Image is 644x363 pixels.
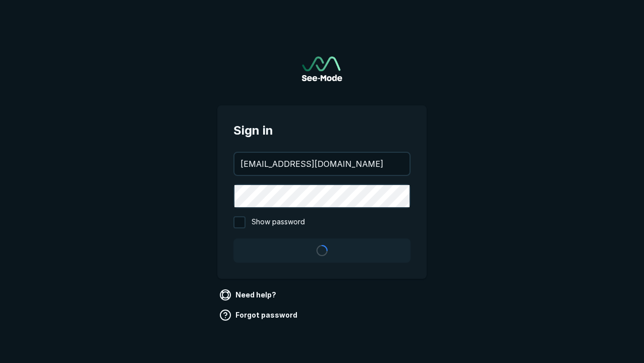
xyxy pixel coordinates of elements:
a: Forgot password [217,307,301,323]
a: Need help? [217,287,280,303]
span: Sign in [233,122,411,140]
img: See-Mode Logo [302,56,342,81]
input: your@email.com [234,153,410,175]
a: Go to sign in [302,56,342,81]
span: Show password [252,216,305,228]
